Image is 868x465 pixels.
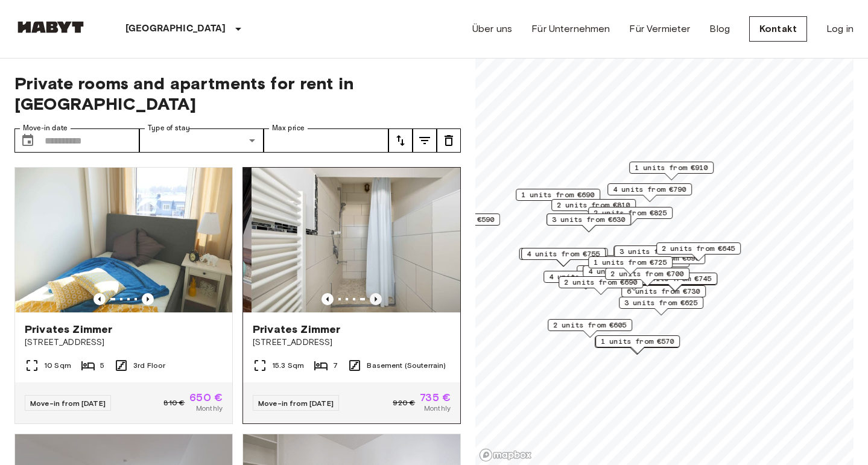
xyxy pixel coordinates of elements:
[163,397,185,408] span: 810 €
[472,22,512,36] a: Über uns
[613,184,686,195] span: 4 units from €790
[413,128,437,153] button: tune
[619,297,703,315] div: Map marker
[258,399,334,408] span: Move-in from [DATE]
[583,265,667,284] div: Map marker
[619,246,693,257] span: 3 units from €800
[388,128,413,153] button: tune
[521,189,595,200] span: 1 units from €690
[549,271,622,282] span: 4 units from €785
[614,245,699,264] div: Map marker
[559,276,643,295] div: Map marker
[552,214,626,225] span: 3 units from €630
[610,268,684,279] span: 2 units from €700
[594,257,667,268] span: 1 units from €725
[749,16,807,42] a: Kontakt
[424,403,451,414] span: Monthly
[367,360,446,371] span: Basement (Souterrain)
[629,162,714,180] div: Map marker
[551,199,636,218] div: Map marker
[100,360,104,371] span: 5
[662,243,735,254] span: 2 units from €645
[553,320,627,331] span: 2 units from €605
[826,22,854,36] a: Log in
[133,360,165,371] span: 3rd Floor
[564,277,638,288] span: 2 units from €690
[607,183,692,202] div: Map marker
[93,293,106,305] button: Previous image
[546,214,631,232] div: Map marker
[252,168,469,312] img: Marketing picture of unit DE-02-004-006-05HF
[370,293,382,305] button: Previous image
[588,256,673,275] div: Map marker
[253,322,340,337] span: Privates Zimmer
[253,337,451,349] span: [STREET_ADDRESS]
[16,128,40,153] button: Choose date
[605,268,689,286] div: Map marker
[44,360,71,371] span: 10 Sqm
[437,128,461,153] button: tune
[189,392,223,403] span: 650 €
[14,167,233,424] a: Marketing picture of unit DE-02-011-001-01HFPrevious imagePrevious imagePrivates Zimmer[STREET_AD...
[624,297,698,308] span: 3 units from €625
[25,322,112,337] span: Privates Zimmer
[148,123,190,133] label: Type of stay
[333,360,338,371] span: 7
[14,73,461,114] span: Private rooms and apartments for rent in [GEOGRAPHIC_DATA]
[656,242,741,261] div: Map marker
[25,337,223,349] span: [STREET_ADDRESS]
[142,293,154,305] button: Previous image
[601,336,674,347] span: 1 units from €570
[393,397,415,408] span: 920 €
[14,21,87,33] img: Habyt
[543,271,628,289] div: Map marker
[709,22,730,36] a: Blog
[322,293,334,305] button: Previous image
[272,360,304,371] span: 15.3 Sqm
[125,22,226,36] p: [GEOGRAPHIC_DATA]
[531,22,610,36] a: Für Unternehmen
[516,189,600,207] div: Map marker
[635,162,708,173] span: 1 units from €910
[629,22,690,36] a: Für Vermieter
[594,207,667,218] span: 2 units from €825
[30,399,106,408] span: Move-in from [DATE]
[557,200,630,210] span: 2 units from €810
[595,336,679,355] div: Map marker
[421,214,495,225] span: 3 units from €590
[242,167,461,424] a: Previous imagePrevious imagePrivates Zimmer[STREET_ADDRESS]15.3 Sqm7Basement (Souterrain)Move-in ...
[613,245,698,264] div: Map marker
[420,392,451,403] span: 735 €
[521,248,606,267] div: Map marker
[479,448,532,462] a: Mapbox logo
[588,207,673,226] div: Map marker
[548,319,632,338] div: Map marker
[196,403,223,414] span: Monthly
[519,248,608,267] div: Map marker
[15,168,232,312] img: Marketing picture of unit DE-02-011-001-01HF
[610,256,684,267] span: 5 units from €715
[23,123,68,133] label: Move-in date
[638,273,712,284] span: 3 units from €745
[621,285,706,304] div: Map marker
[595,335,680,354] div: Map marker
[272,123,305,133] label: Max price
[527,248,600,259] span: 4 units from €755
